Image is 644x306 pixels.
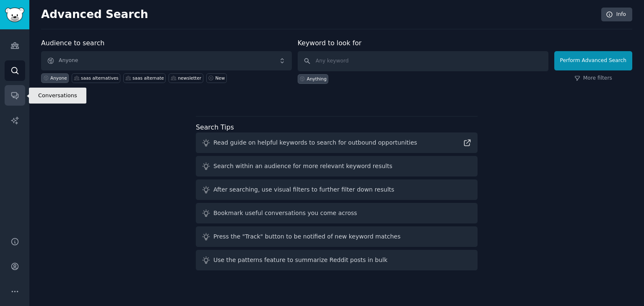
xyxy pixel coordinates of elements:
div: saas alternate [132,75,164,81]
div: Anyone [50,75,67,81]
a: More filters [574,75,612,82]
label: Audience to search [41,39,104,47]
a: New [206,73,227,83]
div: newsletter [178,75,201,81]
label: Search Tips [196,123,234,131]
input: Any keyword [298,51,548,71]
div: Search within an audience for more relevant keyword results [213,162,392,171]
label: Keyword to look for [298,39,362,47]
div: New [216,75,225,81]
img: GummySearch logo [5,8,24,22]
div: saas alternatives [81,75,118,81]
div: After searching, use visual filters to further filter down results [213,185,394,194]
div: Anything [307,76,327,82]
button: Perform Advanced Search [554,51,632,70]
div: Use the patterns feature to summarize Reddit posts in bulk [213,256,387,265]
h2: Advanced Search [41,8,597,21]
a: Info [601,8,632,22]
div: Bookmark useful conversations you come across [213,209,357,218]
div: Read guide on helpful keywords to search for outbound opportunities [213,138,417,147]
button: Anyone [41,51,292,70]
div: Press the "Track" button to be notified of new keyword matches [213,232,400,241]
